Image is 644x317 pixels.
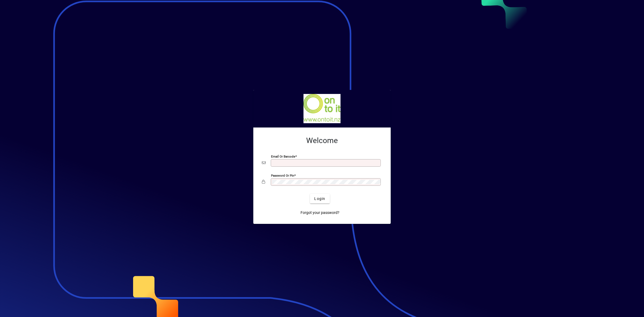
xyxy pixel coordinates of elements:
[271,174,294,177] mat-label: Password or Pin
[298,208,342,217] a: Forgot your password?
[271,155,295,158] mat-label: Email or Barcode
[314,196,325,202] span: Login
[310,194,330,203] button: Login
[301,210,339,216] span: Forgot your password?
[262,136,382,145] h2: Welcome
